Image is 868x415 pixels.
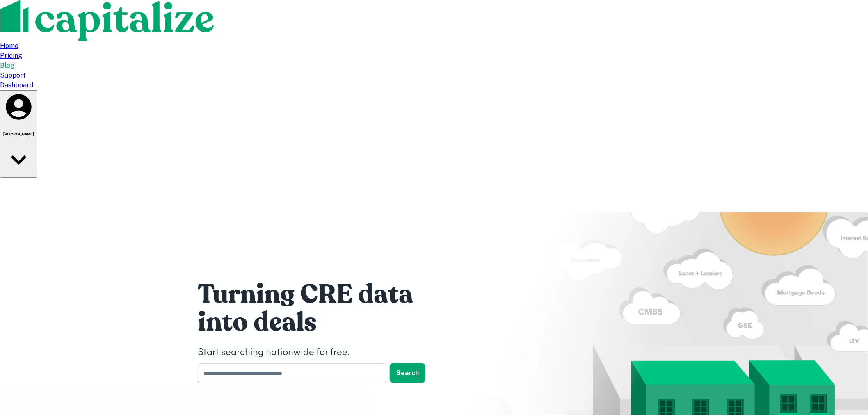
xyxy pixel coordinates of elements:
[3,132,34,136] h6: [PERSON_NAME]
[198,345,444,360] h4: Start searching nationwide for free.
[390,363,425,383] button: Search
[198,306,444,339] h1: into deals
[827,349,868,389] iframe: Chat Widget
[198,278,444,311] h1: Turning CRE data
